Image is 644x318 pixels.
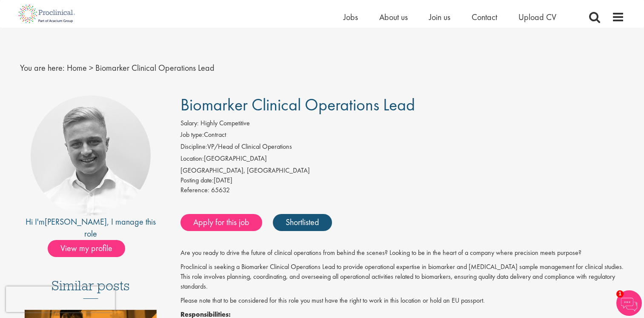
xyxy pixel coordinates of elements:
iframe: reCAPTCHA [6,286,115,312]
p: Are you ready to drive the future of clinical operations from behind the scenes? Looking to be in... [180,248,624,258]
li: VP/Head of Clinical Operations [180,142,624,154]
h3: Similar posts [52,278,130,299]
span: Posting date: [180,176,214,185]
p: Proclinical is seeking a Biomarker Clinical Operations Lead to provide operational expertise in b... [180,262,624,292]
label: Job type: [180,130,204,140]
a: Join us [429,12,450,23]
span: You are here: [20,62,65,73]
a: breadcrumb link [67,62,87,73]
a: Jobs [343,12,358,23]
img: Chatbot [616,290,642,316]
label: Location: [180,154,204,164]
a: Contact [472,12,497,23]
label: Salary: [180,119,199,128]
p: Please note that to be considered for this role you must have the right to work in this location ... [180,296,624,306]
a: About us [379,12,408,23]
span: View my profile [48,240,125,257]
div: Hi I'm , I manage this role [20,216,162,240]
a: View my profile [48,242,134,253]
label: Reference: [180,185,209,195]
span: > [89,62,93,73]
img: imeage of recruiter Joshua Bye [31,95,151,216]
span: Highly Competitive [200,119,250,127]
a: Apply for this job [180,214,262,231]
a: Upload CV [518,12,556,23]
div: [DATE] [180,176,624,185]
a: Shortlisted [273,214,332,231]
span: Biomarker Clinical Operations Lead [95,62,215,73]
a: [PERSON_NAME] [45,216,107,227]
label: Discipline: [180,142,207,152]
span: Biomarker Clinical Operations Lead [180,94,415,116]
span: 1 [616,290,624,298]
div: [GEOGRAPHIC_DATA], [GEOGRAPHIC_DATA] [180,166,624,176]
li: [GEOGRAPHIC_DATA] [180,154,624,166]
span: 65632 [211,185,230,194]
li: Contract [180,130,624,142]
